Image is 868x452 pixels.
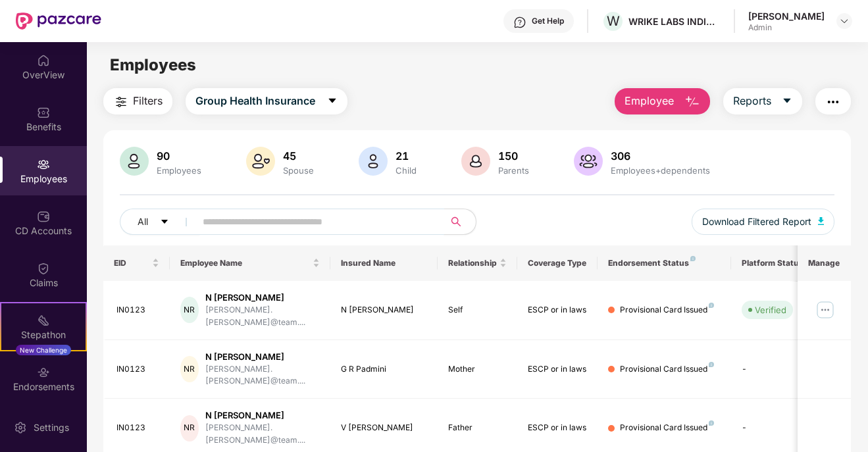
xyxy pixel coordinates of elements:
[37,314,50,327] img: svg+xml;base64,PHN2ZyB4bWxucz0iaHR0cDovL3d3dy53My5vcmcvMjAwMC9zdmciIHdpZHRoPSIyMSIgaGVpZ2h0PSIyMC...
[116,422,160,434] div: IN0123
[341,422,427,434] div: V [PERSON_NAME]
[327,95,338,107] span: caret-down
[615,88,710,114] button: Employee
[731,340,825,399] td: -
[138,214,148,229] span: All
[517,245,598,281] th: Coverage Type
[133,93,163,109] span: Filters
[755,303,786,316] div: Verified
[528,304,587,316] div: ESCP or in laws
[116,304,160,316] div: IN0123
[37,106,50,119] img: svg+xml;base64,PHN2ZyBpZD0iQmVuZWZpdHMiIHhtbG5zPSJodHRwOi8vd3d3LnczLm9yZy8yMDAwL3N2ZyIgd2lkdGg9Ij...
[37,158,50,171] img: svg+xml;base64,PHN2ZyBpZD0iRW1wbG95ZWVzIiB4bWxucz0iaHR0cDovL3d3dy53My5vcmcvMjAwMC9zdmciIHdpZHRoPS...
[532,16,564,26] div: Get Help
[180,356,198,382] div: NR
[798,245,851,281] th: Manage
[818,217,825,225] img: svg+xml;base64,PHN2ZyB4bWxucz0iaHR0cDovL3d3dy53My5vcmcvMjAwMC9zdmciIHhtbG5zOnhsaW5rPSJodHRwOi8vd3...
[742,258,814,268] div: Platform Status
[205,291,320,304] div: N [PERSON_NAME]
[620,363,714,376] div: Provisional Card Issued
[825,94,841,110] img: svg+xml;base64,PHN2ZyB4bWxucz0iaHR0cDovL3d3dy53My5vcmcvMjAwMC9zdmciIHdpZHRoPSIyNCIgaGVpZ2h0PSIyNC...
[205,409,320,422] div: N [PERSON_NAME]
[608,165,713,176] div: Employees+dependents
[748,10,825,22] div: [PERSON_NAME]
[690,256,696,261] img: svg+xml;base64,PHN2ZyB4bWxucz0iaHR0cDovL3d3dy53My5vcmcvMjAwMC9zdmciIHdpZHRoPSI4IiBoZWlnaHQ9IjgiIH...
[839,16,850,26] img: svg+xml;base64,PHN2ZyBpZD0iRHJvcGRvd24tMzJ4MzIiIHhtbG5zPSJodHRwOi8vd3d3LnczLm9yZy8yMDAwL3N2ZyIgd2...
[195,93,315,109] span: Group Health Insurance
[608,258,721,268] div: Endorsement Status
[205,351,320,363] div: N [PERSON_NAME]
[180,258,310,268] span: Employee Name
[692,209,835,235] button: Download Filtered Report
[702,214,811,229] span: Download Filtered Report
[438,245,518,281] th: Relationship
[16,13,101,30] img: New Pazcare Logo
[574,147,603,176] img: svg+xml;base64,PHN2ZyB4bWxucz0iaHR0cDovL3d3dy53My5vcmcvMjAwMC9zdmciIHhtbG5zOnhsaW5rPSJodHRwOi8vd3...
[709,303,714,308] img: svg+xml;base64,PHN2ZyB4bWxucz0iaHR0cDovL3d3dy53My5vcmcvMjAwMC9zdmciIHdpZHRoPSI4IiBoZWlnaHQ9IjgiIH...
[154,165,204,176] div: Employees
[496,165,532,176] div: Parents
[113,94,129,110] img: svg+xml;base64,PHN2ZyB4bWxucz0iaHR0cDovL3d3dy53My5vcmcvMjAwMC9zdmciIHdpZHRoPSIyNCIgaGVpZ2h0PSIyNC...
[160,217,169,228] span: caret-down
[110,55,196,74] span: Employees
[528,363,587,376] div: ESCP or in laws
[393,165,419,176] div: Child
[205,304,320,329] div: [PERSON_NAME].[PERSON_NAME]@team....
[246,147,275,176] img: svg+xml;base64,PHN2ZyB4bWxucz0iaHR0cDovL3d3dy53My5vcmcvMjAwMC9zdmciIHhtbG5zOnhsaW5rPSJodHRwOi8vd3...
[748,22,825,33] div: Admin
[205,363,320,388] div: [PERSON_NAME].[PERSON_NAME]@team....
[528,422,587,434] div: ESCP or in laws
[16,345,71,355] div: New Challenge
[37,366,50,379] img: svg+xml;base64,PHN2ZyBpZD0iRW5kb3JzZW1lbnRzIiB4bWxucz0iaHR0cDovL3d3dy53My5vcmcvMjAwMC9zdmciIHdpZH...
[448,363,507,376] div: Mother
[684,94,700,110] img: svg+xml;base64,PHN2ZyB4bWxucz0iaHR0cDovL3d3dy53My5vcmcvMjAwMC9zdmciIHhtbG5zOnhsaW5rPSJodHRwOi8vd3...
[496,149,532,163] div: 150
[280,149,317,163] div: 45
[154,149,204,163] div: 90
[186,88,347,114] button: Group Health Insurancecaret-down
[815,299,836,320] img: manageButton
[1,328,86,341] div: Stepathon
[448,258,498,268] span: Relationship
[709,362,714,367] img: svg+xml;base64,PHN2ZyB4bWxucz0iaHR0cDovL3d3dy53My5vcmcvMjAwMC9zdmciIHdpZHRoPSI4IiBoZWlnaHQ9IjgiIH...
[170,245,330,281] th: Employee Name
[114,258,150,268] span: EID
[341,363,427,376] div: G R Padmini
[723,88,802,114] button: Reportscaret-down
[180,297,198,323] div: NR
[14,421,27,434] img: svg+xml;base64,PHN2ZyBpZD0iU2V0dGluZy0yMHgyMCIgeG1sbnM9Imh0dHA6Ly93d3cudzMub3JnLzIwMDAvc3ZnIiB3aW...
[37,210,50,223] img: svg+xml;base64,PHN2ZyBpZD0iQ0RfQWNjb3VudHMiIGRhdGEtbmFtZT0iQ0QgQWNjb3VudHMiIHhtbG5zPSJodHRwOi8vd3...
[330,245,438,281] th: Insured Name
[607,13,620,29] span: W
[513,16,526,29] img: svg+xml;base64,PHN2ZyBpZD0iSGVscC0zMngzMiIgeG1sbnM9Imh0dHA6Ly93d3cudzMub3JnLzIwMDAvc3ZnIiB3aWR0aD...
[444,216,469,227] span: search
[30,421,73,434] div: Settings
[205,422,320,447] div: [PERSON_NAME].[PERSON_NAME]@team....
[103,88,172,114] button: Filters
[625,93,674,109] span: Employee
[120,147,149,176] img: svg+xml;base64,PHN2ZyB4bWxucz0iaHR0cDovL3d3dy53My5vcmcvMjAwMC9zdmciIHhtbG5zOnhsaW5rPSJodHRwOi8vd3...
[620,304,714,316] div: Provisional Card Issued
[120,209,200,235] button: Allcaret-down
[608,149,713,163] div: 306
[103,245,170,281] th: EID
[280,165,317,176] div: Spouse
[733,93,771,109] span: Reports
[37,262,50,275] img: svg+xml;base64,PHN2ZyBpZD0iQ2xhaW0iIHhtbG5zPSJodHRwOi8vd3d3LnczLm9yZy8yMDAwL3N2ZyIgd2lkdGg9IjIwIi...
[628,15,721,28] div: WRIKE LABS INDIA PRIVATE LIMITED
[782,95,792,107] span: caret-down
[444,209,476,235] button: search
[116,363,160,376] div: IN0123
[359,147,388,176] img: svg+xml;base64,PHN2ZyB4bWxucz0iaHR0cDovL3d3dy53My5vcmcvMjAwMC9zdmciIHhtbG5zOnhsaW5rPSJodHRwOi8vd3...
[461,147,490,176] img: svg+xml;base64,PHN2ZyB4bWxucz0iaHR0cDovL3d3dy53My5vcmcvMjAwMC9zdmciIHhtbG5zOnhsaW5rPSJodHRwOi8vd3...
[393,149,419,163] div: 21
[448,304,507,316] div: Self
[180,415,198,441] div: NR
[37,54,50,67] img: svg+xml;base64,PHN2ZyBpZD0iSG9tZSIgeG1sbnM9Imh0dHA6Ly93d3cudzMub3JnLzIwMDAvc3ZnIiB3aWR0aD0iMjAiIG...
[620,422,714,434] div: Provisional Card Issued
[341,304,427,316] div: N [PERSON_NAME]
[448,422,507,434] div: Father
[709,420,714,426] img: svg+xml;base64,PHN2ZyB4bWxucz0iaHR0cDovL3d3dy53My5vcmcvMjAwMC9zdmciIHdpZHRoPSI4IiBoZWlnaHQ9IjgiIH...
